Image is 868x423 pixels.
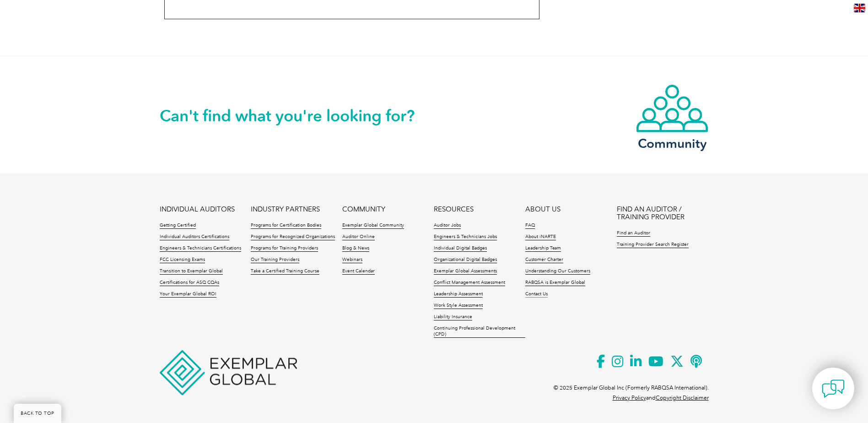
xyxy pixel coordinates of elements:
a: Individual Digital Badges [434,245,487,252]
a: Liability Insurance [434,314,472,320]
a: Exemplar Global Assessments [434,268,497,275]
a: Programs for Certification Bodies [251,222,321,229]
a: Transition to Exemplar Global [160,268,223,275]
p: © 2025 Exemplar Global Inc (Formerly RABQSA International). [554,383,709,393]
a: About iNARTE [525,234,556,240]
a: Our Training Providers [251,257,299,263]
img: Exemplar Global [160,350,297,395]
a: INDIVIDUAL AUDITORS [160,206,235,213]
a: Training Provider Search Register [617,242,689,248]
a: Leadership Team [525,245,561,252]
h3: Community [636,138,709,149]
a: Auditor Online [342,234,375,240]
a: Understanding Our Customers [525,268,590,275]
a: Privacy Policy [613,395,646,401]
a: Community [636,84,709,149]
a: FAQ [525,222,535,229]
a: Customer Charter [525,257,563,263]
a: FCC Licensing Exams [160,257,205,263]
a: Organizational Digital Badges [434,257,497,263]
a: Your Exemplar Global ROI [160,291,216,298]
img: en [854,4,865,12]
img: icon-community.webp [636,84,709,133]
h2: Can't find what you're looking for? [160,108,434,123]
img: contact-chat.png [822,377,845,400]
a: COMMUNITY [342,206,385,213]
a: Auditor Jobs [434,222,461,229]
a: Individual Auditors Certifications [160,234,229,240]
a: RESOURCES [434,206,474,213]
a: Work Style Assessment [434,303,483,309]
a: ABOUT US [525,206,561,213]
a: Exemplar Global Community [342,222,404,229]
a: FIND AN AUDITOR / TRAINING PROVIDER [617,206,708,221]
a: Copyright Disclaimer [656,395,709,401]
a: INDUSTRY PARTNERS [251,206,320,213]
a: Take a Certified Training Course [251,268,319,275]
a: Contact Us [525,291,548,298]
a: Getting Certified [160,222,196,229]
a: Find an Auditor [617,230,650,237]
a: Blog & News [342,245,369,252]
a: RABQSA is Exemplar Global [525,280,585,286]
a: Certifications for ASQ CQAs [160,280,219,286]
a: Programs for Training Providers [251,245,318,252]
a: Leadership Assessment [434,291,483,298]
p: and [613,393,709,403]
a: Event Calendar [342,268,375,275]
a: Programs for Recognized Organizations [251,234,335,240]
a: Engineers & Technicians Certifications [160,245,241,252]
a: Conflict Management Assessment [434,280,505,286]
a: Continuing Professional Development (CPD) [434,325,525,338]
a: Engineers & Technicians Jobs [434,234,497,240]
a: Webinars [342,257,362,263]
a: BACK TO TOP [14,404,61,423]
